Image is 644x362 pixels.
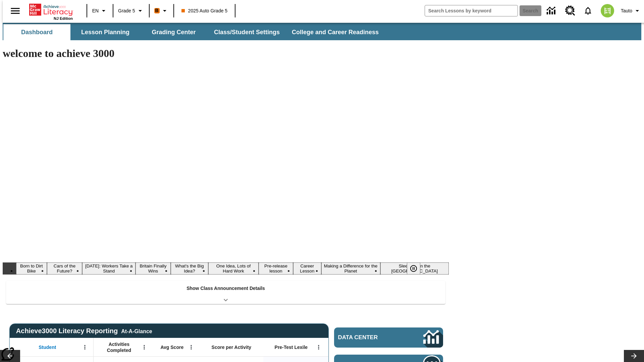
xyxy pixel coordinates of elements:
div: Show Class Announcement Details [6,281,445,304]
div: Home [29,2,73,20]
button: Grade: Grade 5, Select a grade [115,5,147,17]
div: SubNavbar [3,23,641,40]
span: Grade 5 [118,7,135,14]
button: Grading Center [140,24,207,40]
span: Achieve3000 Literacy Reporting [16,327,152,335]
button: Open Menu [80,342,90,352]
p: Show Class Announcement Details [186,285,265,292]
button: Open Menu [139,342,149,352]
button: College and Career Readiness [286,24,384,40]
button: Pause [407,262,420,275]
button: Slide 4 Britain Finally Wins [136,262,171,275]
button: Slide 7 Pre-release lesson [259,262,293,275]
button: Select a new avatar [597,2,618,19]
div: Pause [407,262,427,275]
button: Dashboard [3,24,70,40]
span: Student [39,344,56,350]
button: Slide 1 Born to Dirt Bike [16,262,47,275]
span: B [155,6,159,15]
span: Score per Activity [212,344,252,350]
button: Slide 10 Sleepless in the Animal Kingdom [380,262,449,275]
button: Slide 5 What's the Big Idea? [171,262,208,275]
button: Class/Student Settings [209,24,285,40]
a: Data Center [543,2,561,20]
a: Home [29,3,73,16]
button: Lesson carousel, Next [624,350,644,362]
span: Data Center [338,334,401,341]
span: Tauto [621,7,632,14]
div: SubNavbar [3,24,385,40]
button: Profile/Settings [618,5,644,17]
button: Slide 3 Labor Day: Workers Take a Stand [82,262,136,275]
button: Language: EN, Select a language [89,5,111,17]
button: Open Menu [186,342,196,352]
span: 2025 Auto Grade 5 [181,7,228,14]
img: avatar image [601,4,614,17]
button: Open side menu [5,1,25,21]
a: Resource Center, Will open in new tab [561,2,579,20]
a: Data Center [334,327,443,348]
span: Pre-Test Lexile [275,344,308,350]
button: Slide 6 One Idea, Lots of Hard Work [208,262,259,275]
span: EN [92,7,99,14]
button: Boost Class color is orange. Change class color [152,5,171,17]
button: Lesson Planning [72,24,139,40]
a: Notifications [579,2,597,19]
button: Slide 2 Cars of the Future? [47,262,83,275]
div: At-A-Glance [121,327,152,335]
button: Slide 8 Career Lesson [293,262,321,275]
button: Open Menu [314,342,324,352]
span: NJ Edition [54,16,73,20]
span: Activities Completed [97,341,141,353]
input: search field [425,5,518,16]
button: Slide 9 Making a Difference for the Planet [321,262,380,275]
h1: welcome to achieve 3000 [3,47,449,60]
span: Avg Score [160,344,183,350]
